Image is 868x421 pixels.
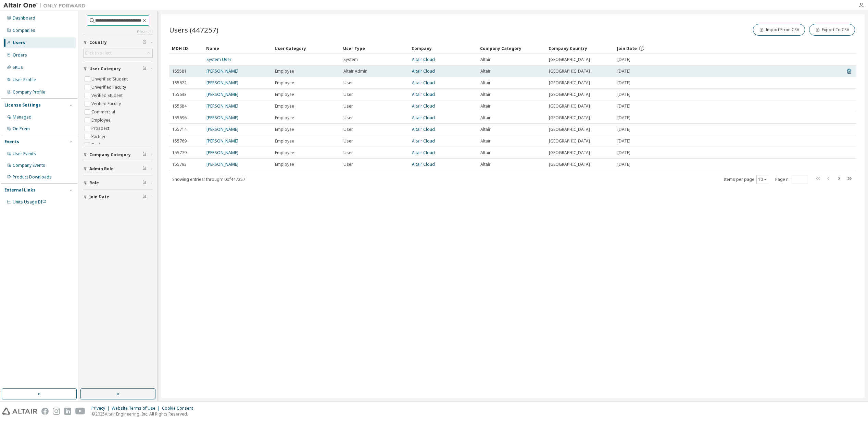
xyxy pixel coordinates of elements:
span: 155684 [172,103,187,109]
span: Country [89,40,107,45]
span: [GEOGRAPHIC_DATA] [549,69,590,74]
span: [DATE] [617,162,630,167]
svg: Date when the user was first added or directly signed up. If the user was deleted and later re-ad... [639,45,645,51]
span: Employee [275,162,294,167]
button: Export To CSV [809,24,855,36]
div: User Category [275,43,338,54]
button: Import From CSV [753,24,805,36]
img: altair_logo.svg [2,408,37,415]
a: Clear all [83,29,153,35]
div: External Links [4,187,36,193]
div: User Type [343,43,406,54]
span: Clear filter [142,40,147,45]
span: User [343,92,353,97]
div: Dashboard [13,15,35,21]
div: Company [412,43,475,54]
label: Trial [91,141,101,149]
span: Altair [480,92,491,97]
span: Clear filter [142,66,147,72]
div: Events [4,139,19,145]
img: Altair One [3,2,89,9]
a: [PERSON_NAME] [206,138,238,144]
span: Altair [480,138,491,144]
div: Cookie Consent [162,406,197,411]
span: Clear filter [142,166,147,172]
span: Altair [480,80,491,86]
span: Employee [275,103,294,109]
span: Clear filter [142,152,147,158]
span: 155622 [172,80,187,86]
span: [DATE] [617,150,630,156]
span: Users (447257) [169,25,218,35]
span: Units Usage BI [13,199,46,205]
a: Altair Cloud [412,161,435,167]
span: [DATE] [617,127,630,132]
div: MDH ID [172,43,201,54]
span: Employee [275,127,294,132]
span: [GEOGRAPHIC_DATA] [549,92,590,97]
span: Employee [275,80,294,86]
a: Altair Cloud [412,150,435,156]
span: [GEOGRAPHIC_DATA] [549,115,590,121]
div: User Profile [13,77,36,83]
button: Country [83,35,153,50]
span: Altair [480,115,491,121]
a: Altair Cloud [412,80,435,86]
span: System [343,57,358,62]
span: [GEOGRAPHIC_DATA] [549,80,590,86]
p: © 2025 Altair Engineering, Inc. All Rights Reserved. [91,411,197,417]
span: Altair [480,150,491,156]
span: 155581 [172,69,187,74]
span: [DATE] [617,115,630,121]
span: Company Category [89,152,131,158]
button: Join Date [83,189,153,205]
span: Altair [480,162,491,167]
button: 10 [758,177,767,182]
span: 155793 [172,162,187,167]
button: Admin Role [83,161,153,176]
div: Users [13,40,25,46]
span: Employee [275,92,294,97]
label: Employee [91,116,112,124]
span: [DATE] [617,103,630,109]
span: User [343,127,353,132]
img: facebook.svg [41,408,49,415]
label: Commercial [91,108,116,116]
a: [PERSON_NAME] [206,150,238,156]
span: Altair [480,103,491,109]
span: Employee [275,150,294,156]
span: Items per page [724,175,769,184]
a: Altair Cloud [412,57,435,62]
span: Showing entries 1 through 10 of 447257 [172,176,245,182]
a: [PERSON_NAME] [206,115,238,121]
a: [PERSON_NAME] [206,68,238,74]
a: Altair Cloud [412,126,435,132]
div: Companies [13,28,35,33]
label: Unverified Faculty [91,83,127,91]
span: [DATE] [617,138,630,144]
span: Clear filter [142,194,147,200]
span: Altair [480,69,491,74]
div: License Settings [4,102,41,108]
div: Managed [13,114,32,120]
div: Name [206,43,269,54]
div: User Events [13,151,36,157]
label: Verified Faculty [91,100,122,108]
label: Verified Student [91,91,124,100]
span: [GEOGRAPHIC_DATA] [549,138,590,144]
label: Partner [91,133,107,141]
span: Altair Admin [343,69,367,74]
div: Product Downloads [13,174,52,180]
a: System User [206,57,231,62]
a: [PERSON_NAME] [206,80,238,86]
span: 155714 [172,127,187,132]
img: linkedin.svg [64,408,71,415]
button: User Category [83,61,153,76]
a: Altair Cloud [412,68,435,74]
span: Admin Role [89,166,114,172]
a: Altair Cloud [412,138,435,144]
span: User [343,80,353,86]
a: Altair Cloud [412,115,435,121]
div: Company Country [549,43,612,54]
span: [DATE] [617,69,630,74]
